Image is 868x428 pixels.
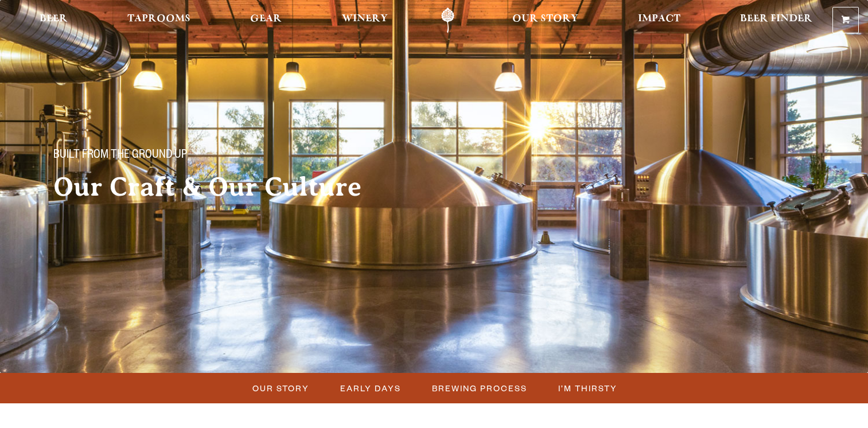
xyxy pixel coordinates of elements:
[32,7,75,33] a: Beer
[246,380,315,396] a: Our Story
[512,14,578,24] span: Our Story
[40,14,68,24] span: Beer
[340,380,401,396] span: Early Days
[432,380,527,396] span: Brewing Process
[127,14,190,24] span: Taprooms
[638,14,680,24] span: Impact
[333,380,407,396] a: Early Days
[243,7,289,33] a: Gear
[53,173,411,201] h2: Our Craft & Our Culture
[551,380,623,396] a: I’m Thirsty
[53,149,187,164] span: Built From The Ground Up
[334,7,395,33] a: Winery
[342,14,388,24] span: Winery
[250,14,282,24] span: Gear
[740,14,812,24] span: Beer Finder
[733,7,820,33] a: Beer Finder
[252,380,309,396] span: Our Story
[120,7,198,33] a: Taprooms
[630,7,688,33] a: Impact
[426,7,469,33] a: Odell Home
[505,7,586,33] a: Our Story
[425,380,533,396] a: Brewing Process
[558,380,617,396] span: I’m Thirsty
